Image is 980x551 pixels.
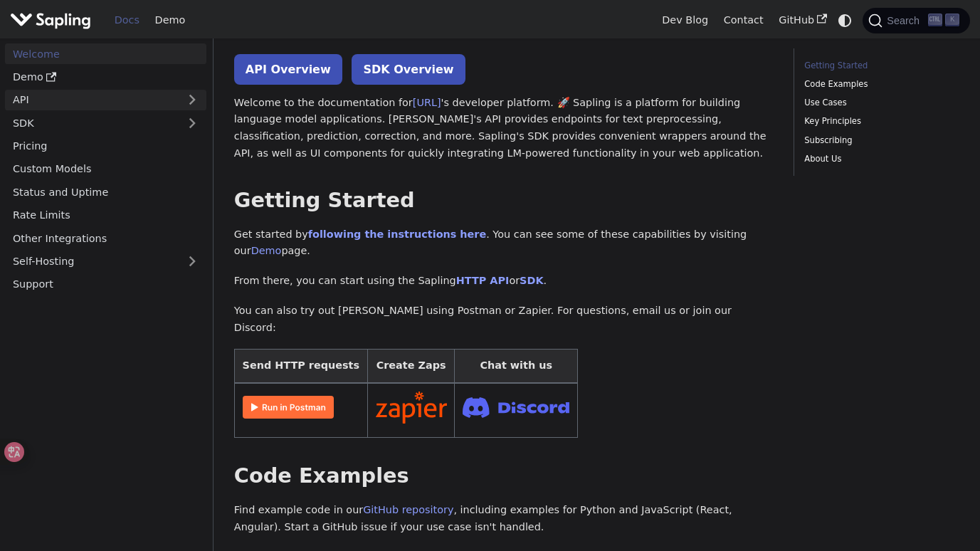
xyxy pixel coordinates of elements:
[804,59,954,73] a: Getting Started
[147,9,193,31] a: Demo
[5,136,206,157] a: Pricing
[10,10,91,31] img: Sapling.ai
[234,502,773,536] p: Find example code in our , including examples for Python and JavaScript (React, Angular). Start a...
[10,10,96,31] a: Sapling.ai
[716,9,771,31] a: Contact
[945,14,959,26] kbd: K
[234,226,773,261] p: Get started by . You can see some of these capabilities by visiting our page.
[835,10,855,31] button: Switch between dark and light mode (currently system mode)
[804,152,954,166] a: About Us
[456,275,510,286] a: HTTP API
[804,134,954,147] a: Subscribing
[234,188,773,214] h2: Getting Started
[5,205,206,226] a: Rate Limits
[863,8,969,33] button: Search (Ctrl+K)
[455,350,578,383] th: Chat with us
[804,115,954,128] a: Key Principles
[367,350,455,383] th: Create Zaps
[234,350,367,383] th: Send HTTP requests
[352,54,465,85] a: SDK Overview
[107,9,147,31] a: Docs
[520,275,543,286] a: SDK
[234,463,773,489] h2: Code Examples
[234,303,773,337] p: You can also try out [PERSON_NAME] using Postman or Zapier. For questions, email us or join our D...
[234,54,342,85] a: API Overview
[5,67,206,88] a: Demo
[243,396,334,419] img: Run in Postman
[771,9,834,31] a: GitHub
[804,96,954,110] a: Use Cases
[363,504,453,515] a: GitHub repository
[308,229,486,240] a: following the instructions here
[5,182,206,202] a: Status and Uptime
[654,9,715,31] a: Dev Blog
[5,228,206,248] a: Other Integrations
[5,159,206,179] a: Custom Models
[178,112,206,133] button: Expand sidebar category 'SDK'
[234,273,773,290] p: From there, you can start using the Sapling or .
[463,393,569,422] img: Join Discord
[5,43,206,64] a: Welcome
[413,97,441,108] a: [URL]
[5,274,206,295] a: Support
[804,78,954,91] a: Code Examples
[882,15,928,26] span: Search
[376,392,447,424] img: Connect in Zapier
[178,90,206,110] button: Expand sidebar category 'API'
[5,251,206,272] a: Self-Hosting
[234,95,773,162] p: Welcome to the documentation for 's developer platform. 🚀 Sapling is a platform for building lang...
[5,90,178,110] a: API
[251,245,282,256] a: Demo
[5,112,178,133] a: SDK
